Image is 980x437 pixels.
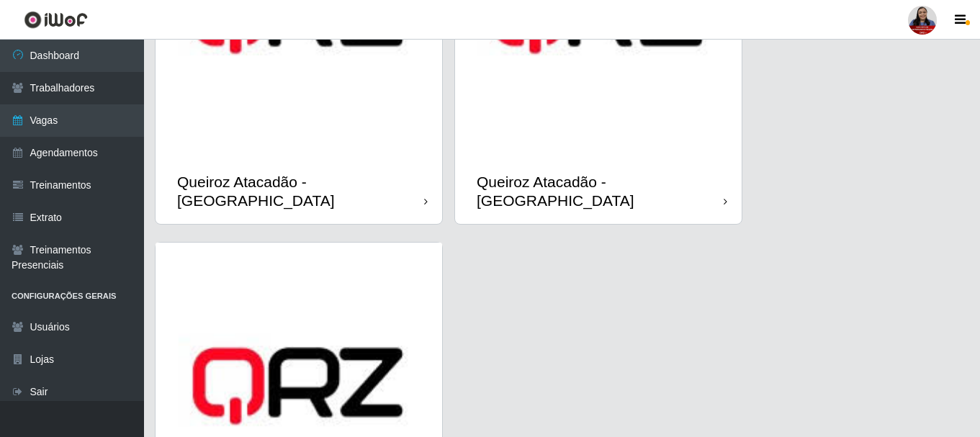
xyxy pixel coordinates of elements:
[24,11,88,29] img: CoreUI Logo
[477,173,724,209] div: Queiroz Atacadão - [GEOGRAPHIC_DATA]
[177,173,424,209] div: Queiroz Atacadão - [GEOGRAPHIC_DATA]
